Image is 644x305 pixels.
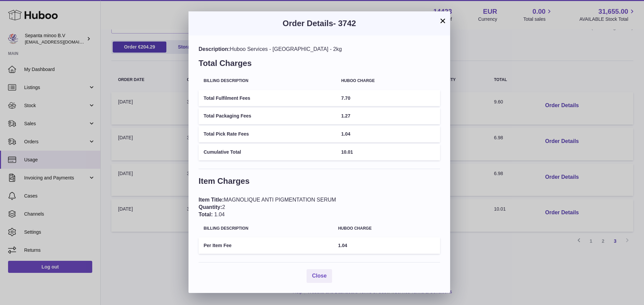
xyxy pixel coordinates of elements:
button: × [439,17,447,25]
span: - 3742 [333,19,356,28]
span: Quantity: [199,204,222,210]
span: Description: [199,46,230,52]
button: Close [307,269,332,283]
th: Billing Description [199,221,333,236]
span: 1.27 [341,113,350,119]
span: 7.70 [341,95,350,101]
h3: Total Charges [199,58,440,72]
th: Huboo charge [333,221,440,236]
td: Total Fulfilment Fees [199,90,336,106]
span: 1.04 [338,243,347,248]
span: Close [312,273,327,279]
td: Cumulative Total [199,144,336,160]
div: MAGNOLIQUE ANTI PIGMENTATION SERUM 2 [199,196,440,218]
span: Item Title: [199,197,224,203]
h3: Item Charges [199,176,440,190]
span: 10.01 [341,149,353,155]
div: Huboo Services - [GEOGRAPHIC_DATA] - 2kg [199,46,440,53]
td: Per Item Fee [199,237,333,254]
span: 1.04 [341,131,350,137]
h3: Order Details [199,18,440,29]
th: Huboo charge [336,74,440,88]
span: 1.04 [214,212,225,217]
th: Billing Description [199,74,336,88]
span: Total: [199,212,213,217]
td: Total Packaging Fees [199,108,336,124]
td: Total Pick Rate Fees [199,126,336,142]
